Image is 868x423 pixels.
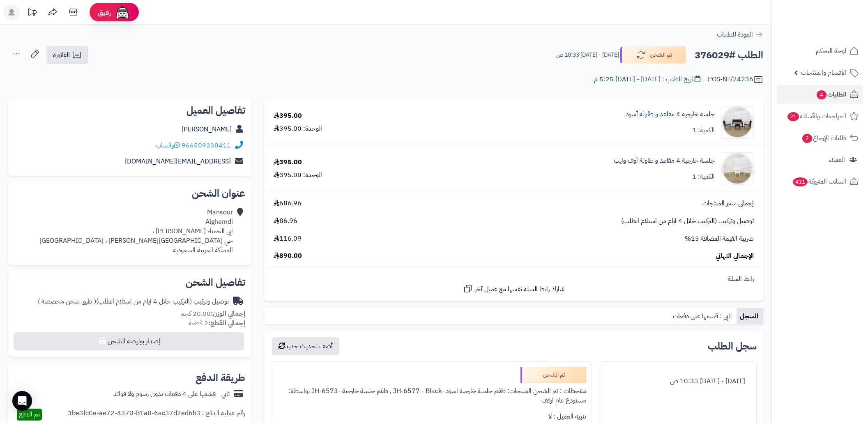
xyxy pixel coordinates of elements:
a: المراجعات والأسئلة21 [777,106,863,126]
span: السلات المتروكة [792,176,846,187]
button: أضف تحديث جديد [272,337,339,355]
span: المراجعات والأسئلة [787,110,846,122]
h3: سجل الطلب [708,341,757,351]
span: تم الدفع [19,409,40,419]
h2: تفاصيل الشحن [15,278,245,287]
a: لوحة التحكم [777,41,863,61]
strong: إجمالي الوزن: [211,309,245,319]
button: تم الشحن [620,46,686,64]
div: تابي - قسّمها على 4 دفعات بدون رسوم ولا فوائد [113,389,230,399]
div: 395.00 [274,111,302,121]
a: العملاء [777,150,863,170]
a: جلسة خارجية 4 مقاعد و طاولة أسود [626,110,715,119]
div: الوحدة: 395.00 [274,170,322,180]
span: ضريبة القيمة المضافة 15% [685,234,754,244]
div: توصيل وتركيب (التركيب خلال 4 ايام من استلام الطلب) [38,297,229,306]
span: الطلبات [816,89,846,100]
strong: إجمالي القطع: [208,318,245,328]
span: توصيل وتركيب (التركيب خلال 4 ايام من استلام الطلب) [621,216,754,226]
a: [PERSON_NAME] [182,124,232,134]
span: الإجمالي النهائي [716,251,754,261]
span: 411 [792,177,808,186]
a: طلبات الإرجاع2 [777,128,863,148]
small: [DATE] - [DATE] 10:33 ص [556,51,619,59]
h2: الطلب #376029 [695,47,763,64]
div: تاريخ الطلب : [DATE] - [DATE] 5:25 م [594,75,700,84]
a: تحديثات المنصة [22,4,42,23]
div: رقم عملية الدفع : 3be3fc0e-ae72-4370-b1a8-6ac37d2ed6b3 [68,409,245,421]
a: السجل [737,308,763,324]
img: 1752406678-1-90x90.jpg [721,106,753,139]
span: طلبات الإرجاع [801,132,846,144]
span: رفيق [98,7,111,17]
div: تم الشحن [520,367,586,383]
button: إصدار بوليصة الشحن [14,332,244,350]
span: الفاتورة [53,50,70,60]
div: ملاحظات : تم الشحن المنتجات: طقم جلسة خارجية اسود -JH-6577 - Black , طقم جلسة خارجية -JH-6573 بوا... [276,383,586,409]
a: شارك رابط السلة نفسها مع عميل آخر [463,284,564,294]
small: 2 قطعة [189,318,245,328]
h2: طريقة الدفع [196,373,245,383]
div: Open Intercom Messenger [12,391,32,411]
a: السلات المتروكة411 [777,172,863,191]
div: رابط السلة [267,274,760,284]
a: الطلبات4 [777,85,863,104]
img: 1752407111-1-90x90.jpg [721,152,753,185]
span: 2 [802,133,813,143]
span: 890.00 [274,251,302,261]
img: ai-face.png [114,4,131,21]
a: واتساب [156,140,180,150]
span: العودة للطلبات [717,30,753,39]
a: [EMAIL_ADDRESS][DOMAIN_NAME] [125,156,231,166]
span: 686.96 [274,199,302,208]
small: 20.00 كجم [180,309,245,319]
div: Mansour Alghamdi ابي الحمناء [PERSON_NAME] ، حي [GEOGRAPHIC_DATA][PERSON_NAME] ، [GEOGRAPHIC_DATA... [39,208,233,255]
span: 116.09 [274,234,302,244]
h2: عنوان الشحن [15,189,245,198]
span: لوحة التحكم [816,45,846,57]
span: ( طرق شحن مخصصة ) [38,297,96,306]
h2: تفاصيل العميل [15,106,245,115]
a: تابي : قسمها على دفعات [670,308,737,324]
div: الكمية: 1 [692,172,715,182]
span: العملاء [829,154,845,166]
div: الوحدة: 395.00 [274,124,322,133]
span: إجمالي سعر المنتجات [702,199,754,208]
span: 86.96 [274,216,297,226]
span: 21 [787,112,799,121]
span: 4 [816,90,827,99]
div: [DATE] - [DATE] 10:33 ص [606,373,751,389]
a: جلسة خارجية 4 مقاعد و طاولة أوف وايت [614,156,715,166]
a: 966509230411 [182,140,231,150]
div: الكمية: 1 [692,126,715,135]
img: logo-2.png [812,6,860,23]
div: POS-NT/24236 [708,75,763,85]
div: 395.00 [274,158,302,167]
span: الأقسام والمنتجات [801,67,846,78]
a: العودة للطلبات [717,30,763,39]
span: شارك رابط السلة نفسها مع عميل آخر [475,285,564,294]
a: الفاتورة [46,46,88,64]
